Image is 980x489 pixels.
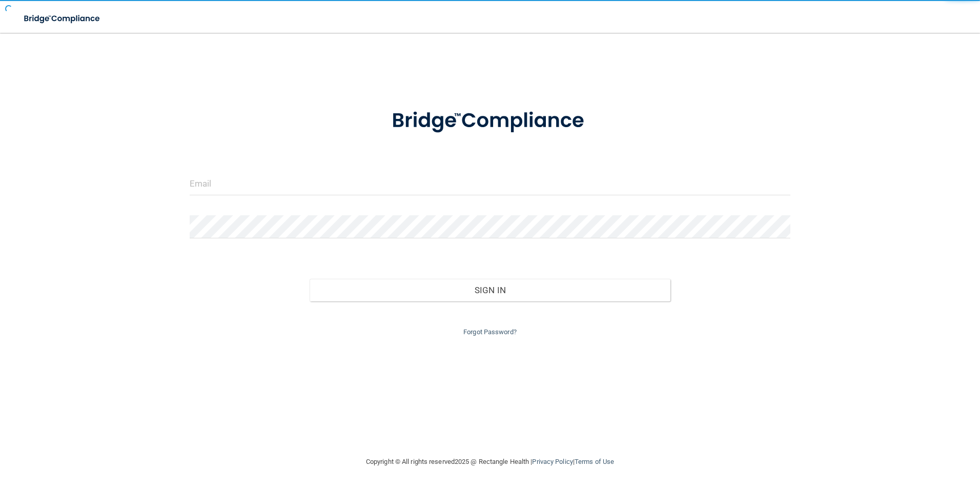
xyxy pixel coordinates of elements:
input: Email [190,172,791,195]
button: Sign In [310,279,670,301]
a: Terms of Use [575,458,614,465]
a: Privacy Policy [532,458,573,465]
a: Forgot Password? [463,328,517,336]
img: bridge_compliance_login_screen.278c3ca4.svg [15,8,110,29]
img: bridge_compliance_login_screen.278c3ca4.svg [371,94,609,148]
div: Copyright © All rights reserved 2025 @ Rectangle Health | | [303,445,677,478]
